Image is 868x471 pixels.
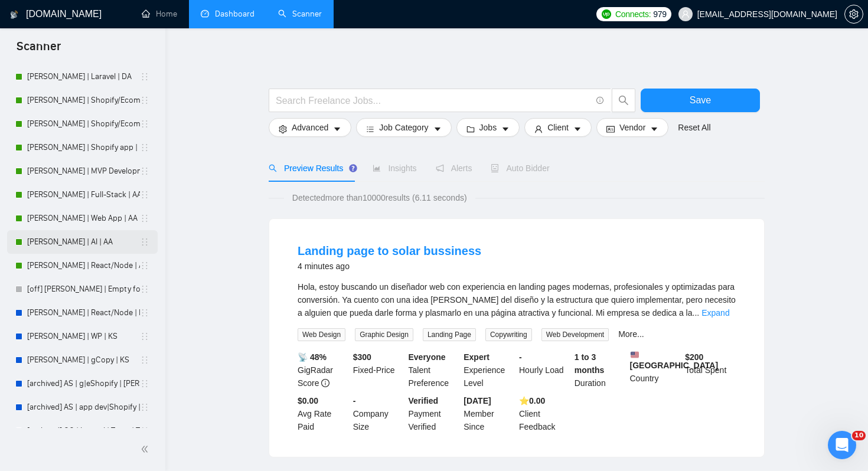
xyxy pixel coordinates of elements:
a: Expand [701,308,729,318]
b: ⭐️ 0.00 [519,396,545,405]
button: folderJobscaret-down [456,118,520,137]
li: [off] Michael | Empty for future | AA [7,277,158,301]
span: holder [140,143,149,152]
span: area-chart [373,164,381,172]
li: Michael | React/Node | AA [7,254,158,277]
a: More... [618,329,644,339]
div: Country [628,351,683,390]
b: 1 to 3 months [575,352,605,375]
span: ... [693,308,700,318]
iframe: Intercom live chat [828,431,856,459]
a: [PERSON_NAME] | WP | KS [27,325,140,348]
span: Copywriting [485,328,532,341]
span: caret-down [433,125,442,133]
button: userClientcaret-down [524,118,592,137]
span: search [269,164,277,172]
span: Client [547,121,569,134]
span: Landing Page [423,328,476,341]
div: 4 minutes ago [298,259,481,273]
img: logo [10,5,18,24]
li: Ann | React/Node | KS - WIP [7,301,158,325]
li: Michael | AI | AA [7,230,158,254]
span: holder [140,355,149,365]
span: idcard [606,125,615,133]
a: [PERSON_NAME] | AI | AA [27,230,140,254]
div: Talent Preference [406,351,462,390]
span: caret-down [650,125,658,133]
span: folder [466,125,475,133]
a: [PERSON_NAME] | Shopify/Ecom | DA [27,112,140,136]
span: Alerts [436,163,472,173]
li: Andrew | Shopify app | DA [7,136,158,159]
a: [PERSON_NAME] | React/Node | AA [27,254,140,277]
span: holder [140,237,149,247]
div: Hola, estoy buscando un diseñador web con experiencia en landing pages modernas, profesionales y ... [298,280,736,319]
a: Landing page to solar bussiness [298,244,481,257]
span: Graphic Design [355,328,413,341]
span: holder [140,308,149,318]
a: [off] [PERSON_NAME] | Empty for future | AA [27,277,140,301]
span: holder [140,72,149,81]
a: [PERSON_NAME] | Shopify/Ecom | DA - lower requirements [27,89,140,112]
button: settingAdvancedcaret-down [269,118,351,137]
a: [PERSON_NAME] | Web App | AA [27,207,140,230]
span: setting [279,125,287,133]
span: holder [140,332,149,341]
span: user [534,125,543,133]
b: $0.00 [298,396,318,405]
div: Avg Rate Paid [295,394,351,433]
span: holder [140,166,149,176]
li: [archived] AS | app dev|Shopify | Moroz [7,395,158,419]
span: holder [140,96,149,105]
span: 10 [852,431,866,440]
span: caret-down [333,125,341,133]
span: holder [140,261,149,270]
a: [PERSON_NAME] | Laravel | DA [27,65,140,89]
div: Company Size [351,394,406,433]
span: holder [140,426,149,436]
img: upwork-logo.png [602,9,611,19]
a: Reset All [678,121,710,134]
span: Connects: [615,8,651,21]
a: [PERSON_NAME] | MVP Development | AA [27,159,140,183]
a: [archived] OO | Laravel | Taras | Top filters [27,419,140,443]
span: info-circle [596,97,604,104]
div: Tooltip anchor [348,163,358,174]
div: Experience Level [461,351,517,390]
b: [DATE] [464,396,491,405]
b: - [353,396,356,405]
a: dashboardDashboard [201,9,254,19]
button: setting [844,5,863,24]
div: Payment Verified [406,394,462,433]
span: holder [140,379,149,388]
li: Alex | gCopy | KS [7,348,158,372]
span: user [681,10,690,18]
input: Search Freelance Jobs... [276,93,591,108]
li: [archived] AS | g|eShopify | Moroz [7,372,158,395]
span: 979 [653,8,666,21]
span: Auto Bidder [491,163,549,173]
a: [PERSON_NAME] | React/Node | KS - WIP [27,301,140,325]
b: 📡 48% [298,352,327,362]
a: setting [844,9,863,19]
span: Web Development [541,328,609,341]
li: Andrew | Shopify/Ecom | DA - lower requirements [7,89,158,112]
span: setting [845,9,863,19]
div: Member Since [461,394,517,433]
a: [archived] AS | g|eShopify | [PERSON_NAME] [27,372,140,395]
span: Vendor [619,121,645,134]
a: searchScanner [278,9,322,19]
a: [PERSON_NAME] | Full-Stack | AA [27,183,140,207]
span: search [612,95,635,106]
button: Save [641,89,760,112]
b: Everyone [409,352,446,362]
li: Michael | MVP Development | AA [7,159,158,183]
a: homeHome [142,9,177,19]
a: [PERSON_NAME] | gCopy | KS [27,348,140,372]
li: Terry | Laravel | DA [7,65,158,89]
div: Total Spent [683,351,738,390]
div: Hourly Load [517,351,572,390]
span: info-circle [321,379,329,387]
span: holder [140,190,149,199]
li: Michael | Web App | AA [7,207,158,230]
